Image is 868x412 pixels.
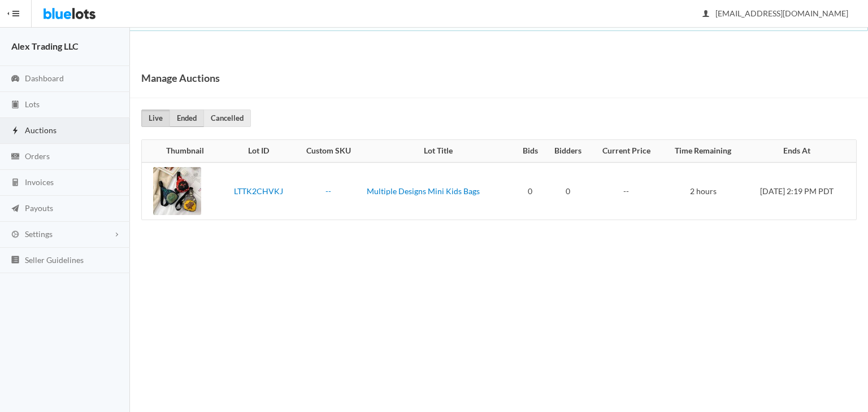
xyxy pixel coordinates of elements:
ion-icon: cog [10,230,21,240]
th: Current Price [591,140,662,163]
th: Bidders [545,140,591,163]
th: Lot ID [222,140,295,163]
ion-icon: person [700,9,711,20]
th: Time Remaining [662,140,744,163]
td: 0 [545,163,591,220]
a: LTTK2CHVKJ [234,186,283,196]
th: Lot Title [362,140,515,163]
th: Custom SKU [295,140,362,163]
span: Invoices [25,177,54,187]
th: Ends At [744,140,856,163]
td: 2 hours [662,163,744,220]
td: -- [591,163,662,220]
a: Cancelled [203,109,251,127]
th: Thumbnail [142,140,222,163]
ion-icon: speedometer [10,74,21,85]
a: Live [141,109,170,127]
td: 0 [515,163,545,220]
a: -- [325,186,331,196]
a: Multiple Designs Mini Kids Bags [367,186,480,196]
span: Settings [25,229,53,239]
ion-icon: paper plane [10,204,21,214]
ion-icon: clipboard [10,100,21,111]
span: Orders [25,151,50,161]
span: Auctions [25,125,57,135]
ion-icon: flash [10,126,21,137]
ion-icon: list box [10,255,21,266]
td: [DATE] 2:19 PM PDT [744,163,856,220]
span: Dashboard [25,73,64,83]
span: Seller Guidelines [25,255,84,265]
strong: Alex Trading LLC [11,41,79,51]
a: Ended [170,109,204,127]
h1: Manage Auctions [141,69,220,86]
span: Lots [25,99,40,109]
ion-icon: cash [10,152,21,163]
span: Payouts [25,203,53,213]
ion-icon: calculator [10,178,21,189]
span: [EMAIL_ADDRESS][DOMAIN_NAME] [703,8,848,18]
th: Bids [515,140,545,163]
